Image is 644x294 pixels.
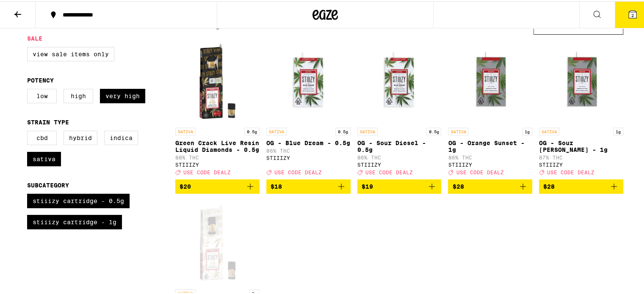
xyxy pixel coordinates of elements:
[448,138,532,152] p: OG - Orange Sunset - 1g
[64,129,97,144] label: Hybrid
[357,161,442,166] div: STIIIZY
[539,138,623,152] p: OG - Sour [PERSON_NAME] - 1g
[175,126,196,134] p: SATIVA
[175,138,260,152] p: Green Crack Live Resin Liquid Diamonds - 0.5g
[27,46,114,60] label: View Sale Items Only
[448,38,532,178] a: Open page for OG - Orange Sunset - 1g from STIIIZY
[27,88,57,102] label: Low
[426,126,441,134] p: 0.5g
[266,138,351,145] p: OG - Blue Dream - 0.5g
[539,161,623,166] div: STIIIZY
[27,214,122,228] label: STIIIZY Cartridge - 1g
[357,178,442,192] button: Add to bag
[448,178,532,192] button: Add to bag
[9,6,65,13] span: Hi. Need any help?
[631,11,634,16] span: 2
[456,168,503,174] span: USE CODE DEALZ
[27,192,130,207] label: STIIIZY Cartridge - 0.5g
[448,38,532,122] img: STIIIZY - OG - Orange Sunset - 1g
[27,151,61,165] label: Sativa
[543,182,555,189] span: $28
[266,147,351,152] p: 86% THC
[522,126,532,134] p: 1g
[539,38,623,178] a: Open page for OG - Sour Tangie - 1g from STIIIZY
[357,126,378,134] p: SATIVA
[448,126,468,134] p: SATIVA
[357,38,442,122] img: STIIIZY - OG - Sour Diesel - 0.5g
[175,161,260,166] div: STIIIZY
[357,154,442,159] p: 86% THC
[27,181,69,187] legend: Subcategory
[266,154,351,159] div: STIIIZY
[27,118,69,124] legend: Strain Type
[175,154,260,159] p: 88% THC
[266,126,287,134] p: SATIVA
[539,178,623,192] button: Add to bag
[244,126,260,134] p: 0.5g
[183,168,231,174] span: USE CODE DEALZ
[452,182,464,189] span: $28
[271,182,282,189] span: $18
[274,168,322,174] span: USE CODE DEALZ
[100,88,145,102] label: Very High
[266,178,351,192] button: Add to bag
[357,138,442,152] p: OG - Sour Diesel - 0.5g
[266,38,351,178] a: Open page for OG - Blue Dream - 0.5g from STIIIZY
[448,154,532,159] p: 86% THC
[547,168,594,174] span: USE CODE DEALZ
[448,161,532,166] div: STIIIZY
[175,38,260,178] a: Open page for Green Crack Live Resin Liquid Diamonds - 0.5g from STIIIZY
[175,178,260,192] button: Add to bag
[613,126,623,134] p: 1g
[64,88,93,102] label: High
[539,126,559,134] p: SATIVA
[365,168,413,174] span: USE CODE DEALZ
[104,129,138,144] label: Indica
[335,126,351,134] p: 0.5g
[539,38,623,122] img: STIIIZY - OG - Sour Tangie - 1g
[180,182,191,189] span: $20
[27,129,57,144] label: CBD
[27,76,54,82] legend: Potency
[27,34,42,41] legend: Sale
[175,38,260,122] img: STIIIZY - Green Crack Live Resin Liquid Diamonds - 0.5g
[357,38,442,178] a: Open page for OG - Sour Diesel - 0.5g from STIIIZY
[362,182,373,189] span: $19
[539,154,623,159] p: 87% THC
[266,38,351,122] img: STIIIZY - OG - Blue Dream - 0.5g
